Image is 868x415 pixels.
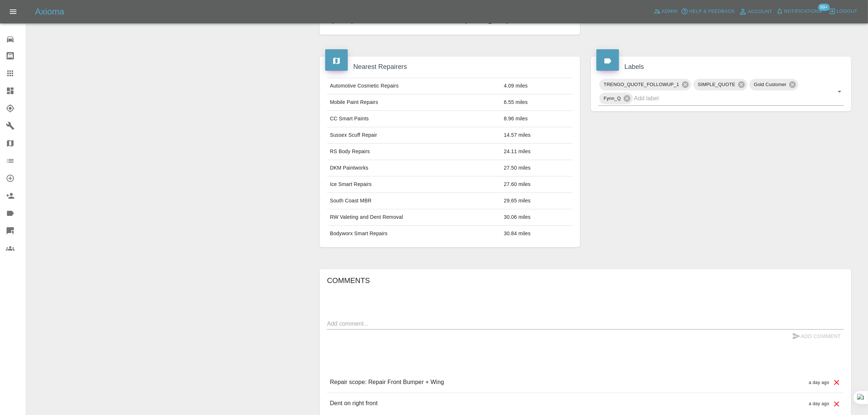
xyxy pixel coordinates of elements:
td: 29.65 miles [501,193,573,209]
button: Notifications [774,6,824,17]
button: Logout [827,6,859,17]
span: TRENGO_QUOTE_FOLLOWUP_1 [599,80,684,89]
input: Add label [634,93,824,104]
a: Admin [652,6,680,17]
span: a day ago [809,380,829,385]
td: RW Valeting and Dent Removal [327,209,501,225]
td: 30.06 miles [501,209,573,225]
p: Repair scope: Repair Front Bumper + Wing [330,378,444,387]
h4: Labels [596,62,846,72]
span: a day ago [809,401,829,406]
span: Gold Customer [750,80,791,89]
div: TRENGO_QUOTE_FOLLOWUP_1 [599,79,691,90]
td: Automotive Cosmetic Repairs [327,78,501,94]
td: Bodyworx Smart Repairs [327,225,501,241]
td: 4.09 miles [501,78,573,94]
td: 27.60 miles [501,176,573,193]
td: 24.11 miles [501,143,573,160]
span: 99+ [818,4,830,11]
button: Help & Feedback [679,6,736,17]
span: Help & Feedback [689,7,735,16]
td: Mobile Paint Repairs [327,94,501,110]
span: Logout [837,7,857,16]
td: Sussex Scuff Repair [327,127,501,143]
h6: Comments [327,275,844,286]
div: Gold Customer [750,79,798,90]
span: Admin [662,7,678,16]
td: DKM Paintworks [327,160,501,176]
td: 30.84 miles [501,225,573,241]
span: Account [748,8,772,16]
p: Dent on right front [330,399,378,408]
td: 14.57 miles [501,127,573,143]
td: 27.50 miles [501,160,573,176]
span: Fynn_Q [599,94,625,102]
div: SIMPLE_QUOTE [693,79,747,90]
span: SIMPLE_QUOTE [693,80,740,89]
td: RS Body Repairs [327,143,501,160]
button: Open [834,86,845,97]
td: CC Smart Paints [327,110,501,127]
a: Account [737,6,774,18]
td: South Coast MBR [327,193,501,209]
div: Fynn_Q [599,93,633,104]
span: Notifications [784,7,822,16]
h4: Nearest Repairers [325,62,575,72]
button: Open drawer [4,3,22,20]
h5: Axioma [35,6,64,18]
td: 8.96 miles [501,110,573,127]
td: Ice Smart Repairs [327,176,501,193]
td: 6.55 miles [501,94,573,110]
